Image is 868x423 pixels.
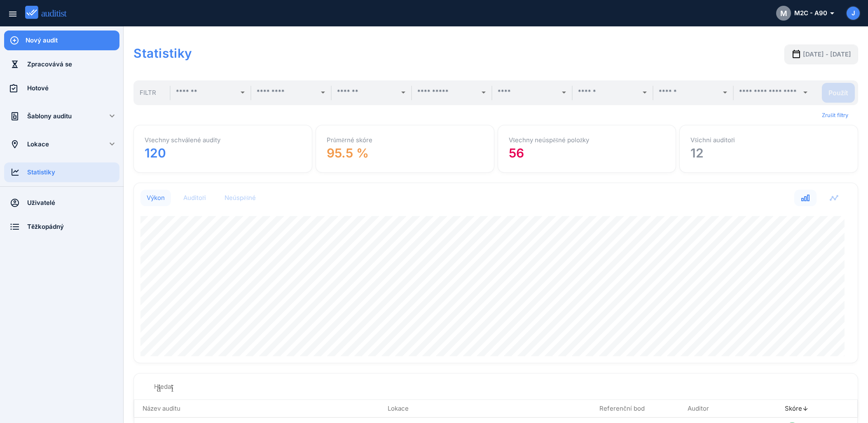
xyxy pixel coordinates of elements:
[4,162,119,182] a: Statistiky
[815,108,855,122] button: Zrušit filtry
[785,404,802,412] font: Skóre
[398,87,408,97] i: arrow_drop_down
[640,87,650,97] i: arrow_drop_down
[27,222,119,231] div: Těžkopádný
[690,136,847,144] h2: Všichni auditoři
[327,146,369,160] strong: 95.5 %
[225,194,256,202] div: Neúspěšné
[27,198,119,207] div: Uživatelé
[27,60,119,69] div: Zpracovává se
[143,404,180,412] font: Název auditu
[803,50,851,59] span: [DATE] - [DATE]
[780,8,787,19] span: M
[690,146,704,160] strong: 12
[4,217,119,237] a: Těžkopádný
[679,400,776,418] th: Auditor: Není to seřazeno. Aktivací seřadíte vzestupně.
[559,87,569,97] i: arrow_drop_down
[107,111,117,121] i: keyboard_arrow_down
[140,190,171,206] button: Výkon
[238,87,248,97] i: arrow_drop_down
[827,8,833,18] i: arrow_drop_down_outlined
[794,9,827,18] font: M2C - A90
[318,87,328,97] i: arrow_drop_down
[134,400,379,418] th: Název auditu: Not sorted. Aktivací seřadíte vzestupně.
[147,194,165,202] div: Výkon
[777,400,817,418] th: Skóre: Řazeno sestupně. Aktivací odstraníte třídění.
[4,193,119,213] a: Uživatelé
[688,404,709,412] font: Auditor
[4,54,119,74] a: Zpracovává se
[591,400,679,418] th: Datum: Není seřazeno. Aktivací seřadíte vzestupně.
[852,9,855,18] span: J
[388,404,409,412] font: Lokace
[154,380,851,393] input: Hledat
[117,382,173,392] i: hledání
[145,146,166,160] strong: 120
[4,78,119,98] a: Hotové
[183,194,206,202] div: Auditoři
[509,136,665,144] h2: Všechny neúspěšné položky
[8,9,18,19] i: menu
[817,400,857,418] th: : Není seřazeno.
[27,168,119,177] div: Statistiky
[140,89,156,97] span: Filtr
[4,106,96,126] a: Šablony auditu
[802,405,809,412] i: arrow_upward
[107,139,117,149] i: keyboard_arrow_down
[133,45,568,62] h1: Statistiky
[846,6,861,21] button: J
[145,136,301,144] h2: Všechny schválené audity
[720,87,730,97] i: arrow_drop_down
[4,134,96,154] a: Lokace
[479,87,489,97] i: arrow_drop_down
[27,112,96,121] div: Šablony auditu
[784,45,858,64] button: [DATE] - [DATE]
[25,6,74,19] img: auditist_logo_new.svg
[770,3,840,23] button: MM2C - A90
[177,190,212,206] button: Auditoři
[822,111,848,119] div: Zrušit filtry
[27,84,119,93] div: Hotové
[800,87,810,97] i: arrow_drop_down
[327,136,483,144] h2: Průměrné skóre
[599,404,645,412] font: Referenční bod
[509,146,524,160] strong: 56
[27,140,96,149] div: Lokace
[218,190,262,206] button: Neúspěšné
[379,400,592,418] th: Lokace: Neseřazeno. Aktivací seřadíte vzestupně.
[26,36,119,45] div: Nový audit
